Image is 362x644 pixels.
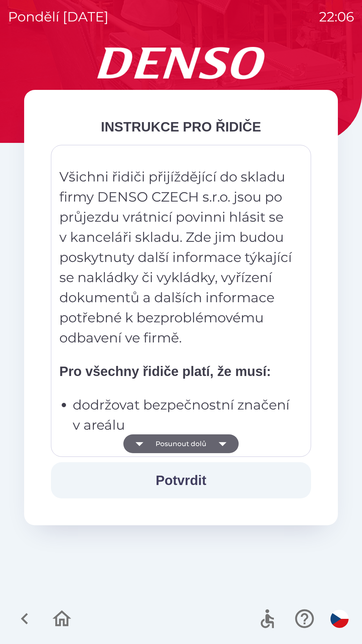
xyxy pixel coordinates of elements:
p: dodržovat bezpečnostní značení v areálu [73,395,293,435]
div: INSTRUKCE PRO ŘIDIČE [51,117,311,137]
p: 22:06 [319,7,354,27]
p: Všichni řidiči přijíždějící do skladu firmy DENSO CZECH s.r.o. jsou po průjezdu vrátnicí povinni ... [59,167,293,348]
p: pondělí [DATE] [8,7,109,27]
strong: Pro všechny řidiče platí, že musí: [59,364,271,379]
button: Posunout dolů [123,434,239,453]
img: cs flag [330,610,349,628]
button: Potvrdit [51,462,311,498]
img: Logo [24,47,338,79]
